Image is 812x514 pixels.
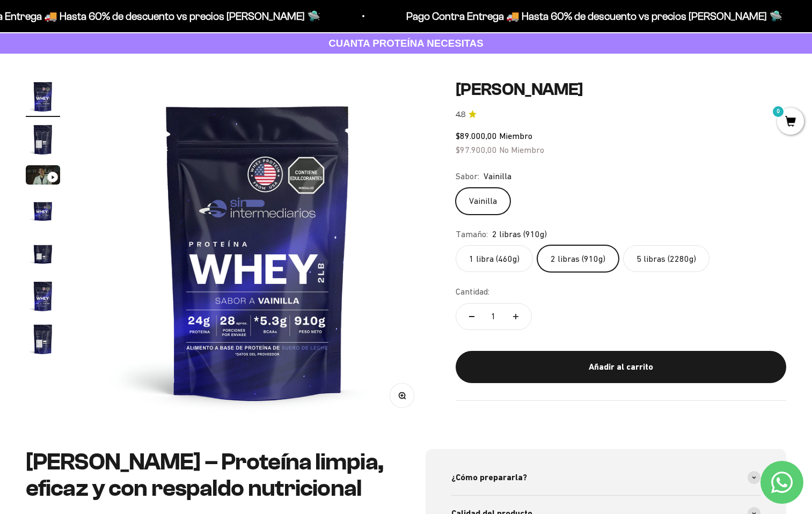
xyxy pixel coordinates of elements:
[26,165,60,188] button: Ir al artículo 3
[404,8,780,25] p: Pago Contra Entrega 🚚 Hasta 60% de descuento vs precios [PERSON_NAME] 🛸
[456,227,488,241] legend: Tamaño:
[328,38,484,49] strong: CUANTA PROTEÍNA NECESITAS
[500,304,531,329] button: Aumentar cantidad
[26,449,387,501] h2: [PERSON_NAME] – Proteína limpia, eficaz y con respaldo nutricional
[777,116,804,128] a: 0
[456,109,786,121] a: 4.84.8 de 5.0 estrellas
[772,105,785,118] mark: 0
[499,145,544,155] span: No Miembro
[456,79,786,100] h1: [PERSON_NAME]
[456,304,487,329] button: Reducir cantidad
[26,236,60,270] img: Proteína Whey - Vainilla
[456,109,465,121] span: 4.8
[456,131,497,141] span: $89.000,00
[26,236,60,274] button: Ir al artículo 5
[26,79,60,114] img: Proteína Whey - Vainilla
[26,79,60,117] button: Ir al artículo 1
[26,193,60,231] button: Ir al artículo 4
[451,460,761,495] summary: ¿Cómo prepararla?
[26,122,60,160] button: Ir al artículo 2
[86,79,430,423] img: Proteína Whey - Vainilla
[477,360,765,374] div: Añadir al carrito
[484,170,511,183] span: Vainilla
[456,351,786,383] button: Añadir al carrito
[492,227,547,241] span: 2 libras (910g)
[26,322,60,356] img: Proteína Whey - Vainilla
[456,145,497,155] span: $97.900,00
[451,471,527,484] span: ¿Cómo prepararla?
[26,122,60,157] img: Proteína Whey - Vainilla
[26,322,60,359] button: Ir al artículo 7
[26,279,60,317] button: Ir al artículo 6
[26,279,60,313] img: Proteína Whey - Vainilla
[26,193,60,227] img: Proteína Whey - Vainilla
[499,131,532,141] span: Miembro
[456,170,479,183] legend: Sabor:
[456,285,489,299] label: Cantidad:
